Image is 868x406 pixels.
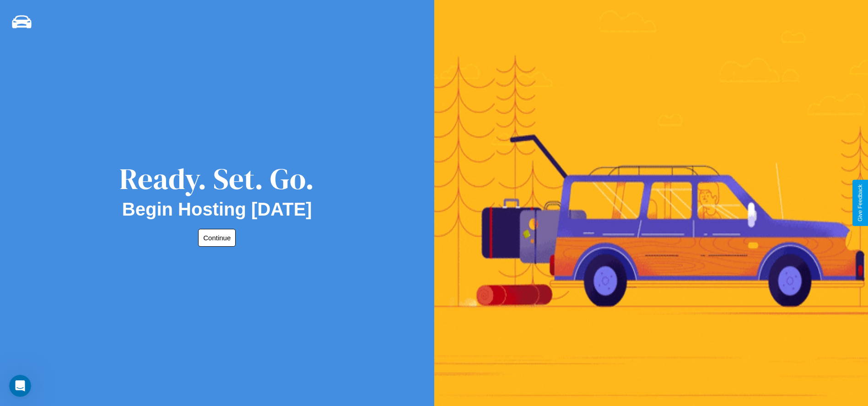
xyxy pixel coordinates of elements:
iframe: Intercom live chat [9,375,31,397]
h2: Begin Hosting [DATE] [122,199,312,220]
div: Give Feedback [857,184,863,222]
button: Continue [198,229,236,247]
div: Ready. Set. Go. [119,158,314,199]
